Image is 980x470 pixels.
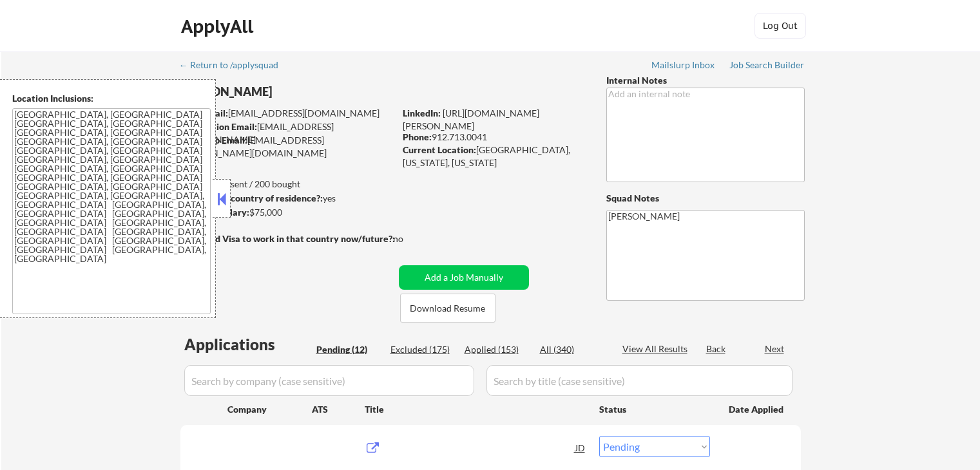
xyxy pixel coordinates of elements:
[403,131,432,142] strong: Phone:
[540,343,604,356] div: All (340)
[180,134,394,159] div: [EMAIL_ADDRESS][PERSON_NAME][DOMAIN_NAME]
[599,397,710,420] div: Status
[403,144,476,155] strong: Current Location:
[312,403,365,416] div: ATS
[574,436,587,459] div: JD
[622,343,691,355] div: View All Results
[706,343,727,355] div: Back
[390,343,455,356] div: Excluded (175)
[403,131,585,144] div: 912.713.0041
[180,192,390,205] div: yes
[403,108,539,131] a: [URL][DOMAIN_NAME][PERSON_NAME]
[765,343,785,355] div: Next
[729,60,805,73] a: Job Search Builder
[316,343,381,356] div: Pending (12)
[754,13,806,39] button: Log Out
[403,144,585,169] div: [GEOGRAPHIC_DATA], [US_STATE], [US_STATE]
[181,120,394,146] div: [EMAIL_ADDRESS][DOMAIN_NAME]
[399,265,529,290] button: Add a Job Manually
[606,192,805,205] div: Squad Notes
[179,60,291,73] a: ← Return to /applysquad
[403,108,441,118] strong: LinkedIn:
[486,365,793,396] input: Search by title (case sensitive)
[651,60,716,73] a: Mailslurp Inbox
[184,365,474,396] input: Search by company (case sensitive)
[181,15,257,37] div: ApplyAll
[184,337,312,352] div: Applications
[729,61,805,70] div: Job Search Builder
[465,343,529,356] div: Applied (153)
[180,206,394,219] div: $75,000
[179,61,291,70] div: ← Return to /applysquad
[400,294,495,323] button: Download Resume
[12,92,211,105] div: Location Inclusions:
[393,232,430,245] div: no
[606,74,805,87] div: Internal Notes
[227,403,312,416] div: Company
[180,193,323,203] strong: Can work in country of residence?:
[180,233,395,244] strong: Will need Visa to work in that country now/future?:
[651,61,716,70] div: Mailslurp Inbox
[180,84,445,100] div: [PERSON_NAME]
[365,403,587,416] div: Title
[729,403,785,416] div: Date Applied
[181,107,394,120] div: [EMAIL_ADDRESS][DOMAIN_NAME]
[180,178,394,191] div: 153 sent / 200 bought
